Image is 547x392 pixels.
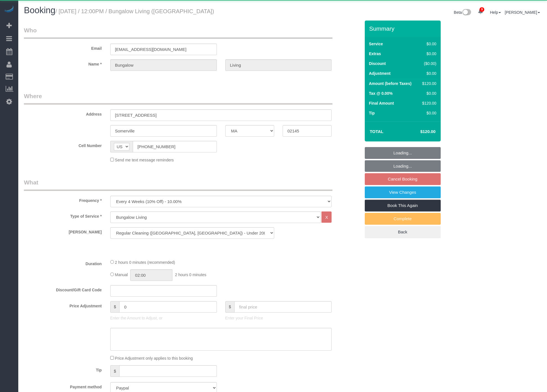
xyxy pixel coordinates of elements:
[475,6,486,18] a: 9
[225,59,332,71] input: Last Name
[20,141,106,148] label: Cell Number
[454,10,471,15] a: Beta
[20,259,106,267] label: Duration
[20,227,106,235] label: [PERSON_NAME]
[369,110,375,116] label: Tip
[115,260,175,265] span: 2 hours 0 minutes (recommended)
[175,272,206,277] span: 2 hours 0 minutes
[420,71,436,76] div: $0.00
[20,109,106,117] label: Address
[3,6,15,13] img: Automaid Logo
[365,226,441,238] a: Back
[115,356,193,361] span: Price Adjustment only applies to this booking
[369,100,394,106] label: Final Amount
[420,110,436,116] div: $0.00
[24,5,55,15] span: Booking
[20,211,106,219] label: Type of Service *
[20,59,106,67] label: Name *
[480,7,484,12] span: 9
[110,44,217,55] input: Email
[133,141,217,152] input: Cell Number
[370,129,384,134] strong: Total
[420,61,436,66] div: ($0.00)
[403,129,435,134] h4: $120.00
[283,125,332,137] input: Zip Code
[420,81,436,86] div: $120.00
[369,81,411,86] label: Amount (before Taxes)
[462,9,471,16] img: New interface
[225,301,235,313] span: $
[369,41,383,47] label: Service
[24,92,332,105] legend: Where
[20,196,106,203] label: Frequency *
[55,8,214,14] small: / [DATE] / 12:00PM / Bungalow Living ([GEOGRAPHIC_DATA])
[110,125,217,137] input: City
[490,10,501,15] a: Help
[20,382,106,390] label: Payment method
[369,61,386,66] label: Discount
[420,100,436,106] div: $120.00
[20,301,106,309] label: Price Adjustment
[420,41,436,47] div: $0.00
[505,10,540,15] a: [PERSON_NAME]
[225,315,332,321] p: Enter your Final Price
[110,365,120,377] span: $
[369,71,391,76] label: Adjustment
[20,44,106,51] label: Email
[115,272,128,277] span: Manual
[24,26,332,39] legend: Who
[369,51,381,57] label: Extras
[365,200,441,211] a: Book This Again
[369,25,438,32] h3: Summary
[420,91,436,96] div: $0.00
[110,59,217,71] input: First Name
[234,301,332,313] input: final price
[24,178,332,191] legend: What
[20,365,106,373] label: Tip
[365,186,441,198] a: View Changes
[115,158,174,162] span: Send me text message reminders
[20,285,106,293] label: Discount/Gift Card Code
[369,91,393,96] label: Tax @ 0.00%
[420,51,436,57] div: $0.00
[110,315,217,321] p: Enter the Amount to Adjust, or
[110,301,120,313] span: $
